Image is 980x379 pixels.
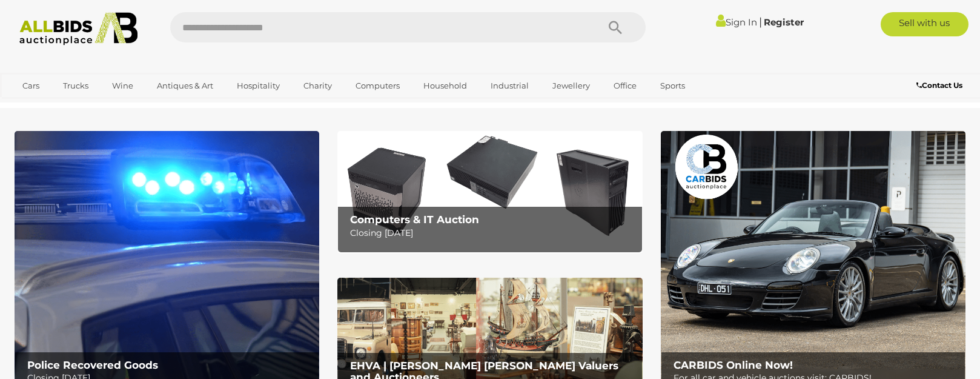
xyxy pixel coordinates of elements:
[350,226,635,241] p: Closing [DATE]
[13,12,144,45] img: Allbids.com.au
[104,76,141,96] a: Wine
[229,76,288,96] a: Hospitality
[149,76,221,96] a: Antiques & Art
[674,359,793,371] b: CARBIDS Online Now!
[55,76,96,96] a: Trucks
[15,76,47,96] a: Cars
[881,12,968,36] a: Sell with us
[716,16,757,28] a: Sign In
[652,76,693,96] a: Sports
[416,76,475,96] a: Household
[15,96,116,116] a: [GEOGRAPHIC_DATA]
[350,213,479,226] b: Computers & IT Auction
[337,131,642,253] a: Computers & IT Auction Computers & IT Auction Closing [DATE]
[337,131,642,253] img: Computers & IT Auction
[916,79,965,92] a: Contact Us
[916,81,962,90] b: Contact Us
[348,76,408,96] a: Computers
[296,76,340,96] a: Charity
[606,76,644,96] a: Office
[545,76,598,96] a: Jewellery
[585,12,646,42] button: Search
[483,76,537,96] a: Industrial
[764,16,804,28] a: Register
[759,15,762,29] span: |
[27,359,158,371] b: Police Recovered Goods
